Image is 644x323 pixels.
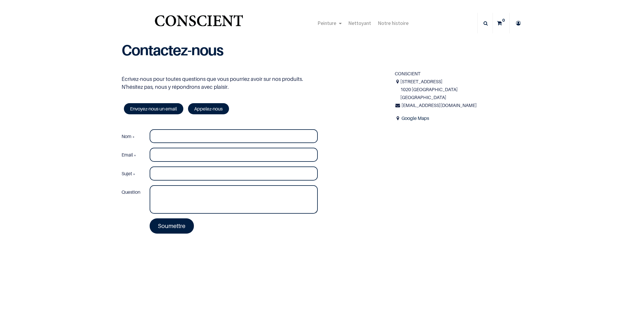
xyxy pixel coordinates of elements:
[395,114,401,122] span: Address
[402,102,477,108] span: [EMAIL_ADDRESS][DOMAIN_NAME]
[402,115,429,121] a: Google Maps
[122,189,140,195] span: Question
[122,171,132,176] span: Sujet
[122,41,223,59] b: Contactez-nous
[493,13,509,33] a: 0
[348,20,371,26] span: Nettoyant
[317,20,336,26] span: Peinture
[122,133,131,139] span: Nom
[188,103,229,114] a: Appelez-nous
[400,78,522,102] span: [STREET_ADDRESS] 1020 [GEOGRAPHIC_DATA] [GEOGRAPHIC_DATA]
[150,218,194,234] a: Soumettre
[378,20,409,26] span: Notre histoire
[395,101,401,109] i: Courriel
[395,78,401,86] i: Adresse
[124,103,183,114] a: Envoyez-nous un email
[395,71,421,76] span: CONSCIENT
[314,13,345,33] a: Peinture
[122,75,386,91] p: Écrivez-nous pour toutes questions que vous pourriez avoir sur nos produits. N'hésitez pas, nous ...
[153,12,244,35] a: Logo of Conscient
[153,12,244,35] img: Conscient
[122,152,133,158] span: Email
[501,17,506,23] sup: 0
